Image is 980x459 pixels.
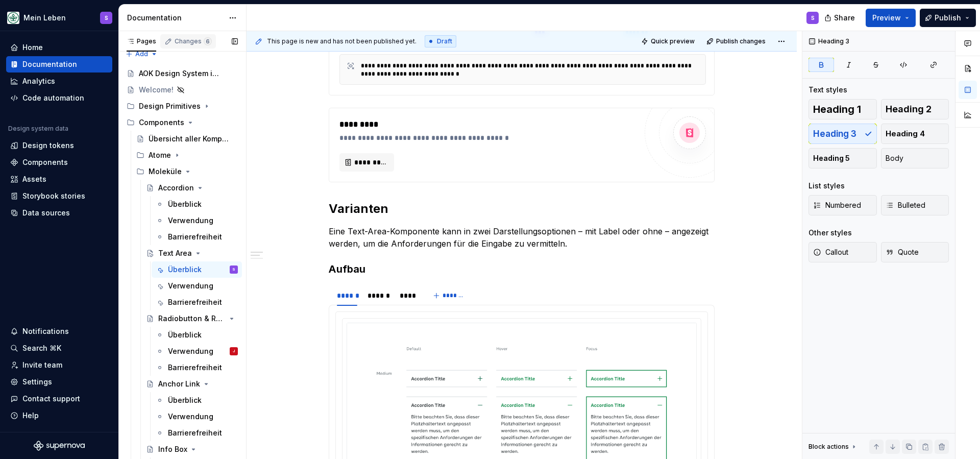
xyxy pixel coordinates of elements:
[808,228,852,238] div: Other styles
[6,154,112,171] a: Components
[22,343,61,353] div: Search ⌘K
[6,340,112,356] button: Search ⌘K
[142,376,242,392] a: Anchor Link
[139,68,223,79] div: AOK Design System in Arbeit
[168,346,213,356] div: Verwendung
[834,13,855,23] span: Share
[22,394,80,404] div: Contact support
[168,232,222,242] div: Barrierefreiheit
[6,205,112,221] a: Data sources
[6,407,112,424] button: Help
[122,82,242,98] a: Welcome!
[22,410,39,421] div: Help
[886,247,919,257] span: Quote
[152,425,242,441] a: Barrierefreiheit
[23,13,66,23] div: Mein Leben
[8,125,68,133] div: Design system data
[152,196,242,212] a: Überblick
[149,166,182,177] div: Moleküle
[808,440,858,454] div: Block actions
[152,294,242,310] a: Barrierefreiheit
[142,245,242,261] a: Text Area
[168,199,202,209] div: Überblick
[132,131,242,147] a: Übersicht aller Komponenten
[152,278,242,294] a: Verwendung
[881,148,949,168] button: Body
[152,261,242,278] a: ÜberblickS
[819,9,862,27] button: Share
[872,13,901,23] span: Preview
[811,14,815,22] div: S
[813,104,861,114] span: Heading 1
[22,191,85,201] div: Storybook stories
[808,181,845,191] div: List styles
[22,157,68,167] div: Components
[808,99,877,119] button: Heading 1
[6,39,112,56] a: Home
[6,171,112,187] a: Assets
[168,330,202,340] div: Überblick
[22,326,69,336] div: Notifications
[127,13,224,23] div: Documentation
[22,59,77,69] div: Documentation
[152,343,242,359] a: VerwendungJ
[22,93,84,103] div: Code automation
[886,129,925,139] span: Heading 4
[168,395,202,405] div: Überblick
[22,360,62,370] div: Invite team
[808,148,877,168] button: Heading 5
[437,37,452,45] span: Draft
[232,264,235,275] div: S
[158,183,194,193] div: Accordion
[168,264,202,275] div: Überblick
[34,441,85,451] svg: Supernova Logo
[813,200,861,210] span: Numbered
[808,443,849,451] div: Block actions
[168,412,213,422] div: Verwendung
[881,195,949,215] button: Bulleted
[152,212,242,229] a: Verwendung
[881,99,949,119] button: Heading 2
[168,215,213,226] div: Verwendung
[329,263,365,275] strong: Aufbau
[6,90,112,106] a: Code automation
[105,14,108,22] div: S
[139,85,174,95] div: Welcome!
[135,50,148,58] span: Add
[152,327,242,343] a: Überblick
[808,195,877,215] button: Numbered
[122,98,242,114] div: Design Primitives
[716,37,766,45] span: Publish changes
[149,150,171,160] div: Atome
[6,56,112,73] a: Documentation
[158,248,192,258] div: Text Area
[158,379,200,389] div: Anchor Link
[132,147,242,163] div: Atome
[267,37,416,45] span: This page is new and has not been published yet.
[866,9,916,27] button: Preview
[329,201,715,217] h2: Varianten
[808,242,877,262] button: Callout
[127,37,156,45] div: Pages
[139,117,184,128] div: Components
[6,374,112,390] a: Settings
[6,391,112,407] button: Contact support
[158,313,226,324] div: Radiobutton & Radiobutton Group
[122,65,242,82] a: AOK Design System in Arbeit
[22,76,55,86] div: Analytics
[22,140,74,151] div: Design tokens
[22,377,52,387] div: Settings
[168,363,222,373] div: Barrierefreiheit
[703,34,770,49] button: Publish changes
[886,104,932,114] span: Heading 2
[6,188,112,204] a: Storybook stories
[132,163,242,180] div: Moleküle
[168,281,213,291] div: Verwendung
[6,323,112,340] button: Notifications
[152,408,242,425] a: Verwendung
[886,200,925,210] span: Bulleted
[886,153,903,163] span: Body
[808,85,847,95] div: Text styles
[152,392,242,408] a: Überblick
[329,225,715,250] p: Eine Text-Area-Komponente kann in zwei Darstellungsoptionen – mit Label oder ohne – angezeigt wer...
